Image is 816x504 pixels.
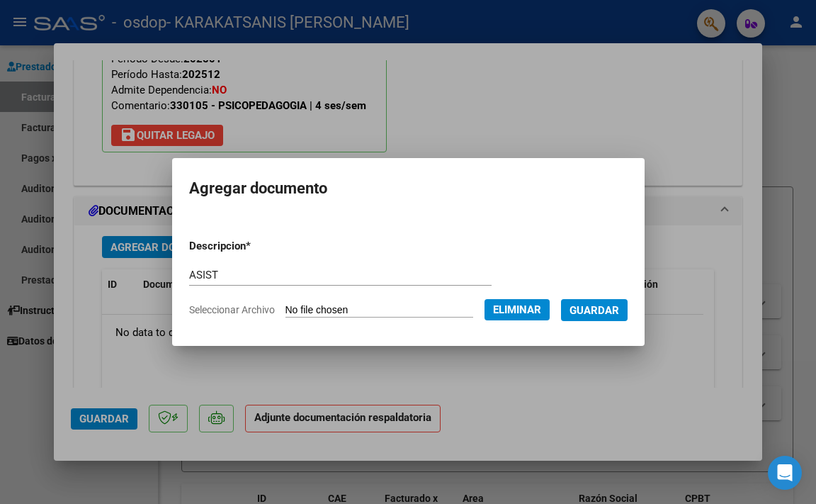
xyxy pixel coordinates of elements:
[189,238,321,254] p: Descripcion
[561,299,628,321] button: Guardar
[189,304,275,315] span: Seleccionar Archivo
[569,304,619,317] span: Guardar
[189,175,628,202] h2: Agregar documento
[493,303,541,316] span: Eliminar
[484,299,550,320] button: Eliminar
[768,456,802,490] div: Open Intercom Messenger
